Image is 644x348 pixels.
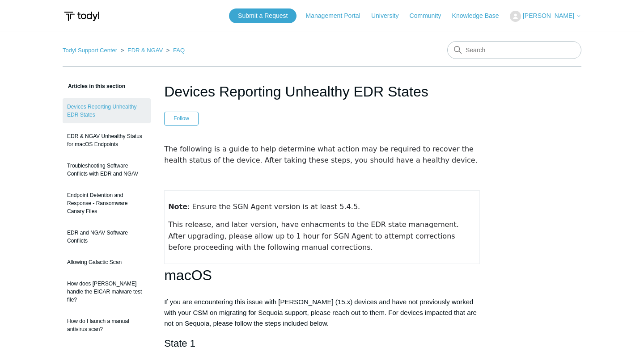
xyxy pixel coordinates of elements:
[410,11,450,21] a: Community
[523,12,574,19] span: [PERSON_NAME]
[63,187,151,220] a: Endpoint Detention and Response - Ransomware Canary Files
[119,47,165,54] li: EDR & NGAV
[168,202,360,211] span: : Ensure the SGN Agent version is at least 5.4.5.
[510,11,581,22] button: [PERSON_NAME]
[168,220,461,252] span: This release, and later version, have enhacments to the EDR state management. After upgrading, pl...
[63,8,101,25] img: Todyl Support Center Help Center home page
[371,11,407,21] a: University
[165,47,185,54] li: FAQ
[63,254,151,271] a: Allowing Galactic Scan
[63,275,151,308] a: How does [PERSON_NAME] handle the EICAR malware test file?
[63,224,151,249] a: EDR and NGAV Software Conflicts
[164,112,199,125] button: Follow Article
[63,47,117,54] a: Todyl Support Center
[164,264,480,287] h1: macOS
[164,297,480,329] p: If you are encountering this issue with [PERSON_NAME] (15.x) devices and have not previously work...
[63,83,125,89] span: Articles in this section
[229,8,297,23] a: Submit a Request
[164,145,478,165] span: The following is a guide to help determine what action may be required to recover the health stat...
[127,47,163,54] a: EDR & NGAV
[173,47,185,54] a: FAQ
[63,98,151,123] a: Devices Reporting Unhealthy EDR States
[63,313,151,338] a: How do I launch a manual antivirus scan?
[164,81,480,102] h1: Devices Reporting Unhealthy EDR States
[63,47,119,54] li: Todyl Support Center
[306,11,369,21] a: Management Portal
[63,128,151,153] a: EDR & NGAV Unhealthy Status for macOS Endpoints
[447,41,581,59] input: Search
[168,202,187,211] strong: Note
[63,157,151,182] a: Troubleshooting Software Conflicts with EDR and NGAV
[452,11,508,21] a: Knowledge Base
